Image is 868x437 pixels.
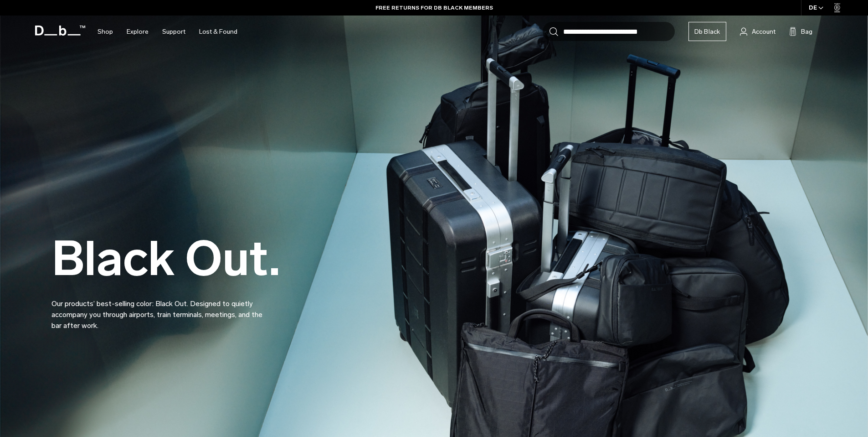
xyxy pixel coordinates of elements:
[199,16,237,48] a: Lost & Found
[752,27,776,36] span: Account
[688,22,726,41] a: Db Black
[51,235,280,283] h2: Black Out.
[740,26,776,37] a: Account
[789,26,812,37] button: Bag
[127,16,149,48] a: Explore
[801,27,812,36] span: Bag
[91,16,244,48] nav: Main Navigation
[51,287,270,331] p: Our products’ best-selling color: Black Out. Designed to quietly accompany you through airports, ...
[162,16,185,48] a: Support
[98,16,113,48] a: Shop
[375,4,493,12] a: FREE RETURNS FOR DB BLACK MEMBERS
